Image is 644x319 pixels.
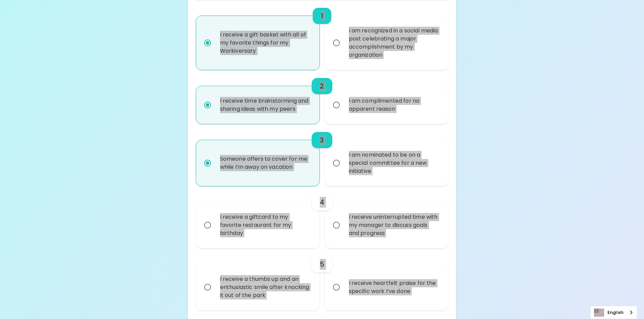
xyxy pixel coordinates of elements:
[320,197,324,208] h6: 4
[196,124,448,186] div: choice-group-check
[320,135,324,145] h6: 3
[591,306,637,319] a: English
[215,205,316,245] div: I receive a giftcard to my favorite restaurant for my birthday
[343,19,445,67] div: I am recognized in a social media post celebrating a major accomplishment by my organization
[215,23,316,63] div: I receive a gift basket with all of my favorite things for my Workiversary
[320,259,324,270] h6: 5
[343,205,445,245] div: I receive uninterrupted time with my manager to discuss goals and progress
[343,89,445,121] div: I am complimented for no apparent reason
[320,81,324,91] h6: 2
[196,186,448,248] div: choice-group-check
[196,248,448,310] div: choice-group-check
[590,306,637,319] aside: Language selected: English
[215,147,316,179] div: Someone offers to cover for me while I’m away on vacation
[343,143,445,183] div: I am nominated to be on a special committee for a new initiative
[215,89,316,121] div: I receive time brainstorming and sharing ideas with my peers
[590,306,637,319] div: Language
[343,271,445,303] div: I receive heartfelt praise for the specific work I’ve done
[321,10,323,21] h6: 1
[196,70,448,124] div: choice-group-check
[215,267,316,308] div: I receive a thumbs up and an enthusiastic smile after knocking it out of the park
